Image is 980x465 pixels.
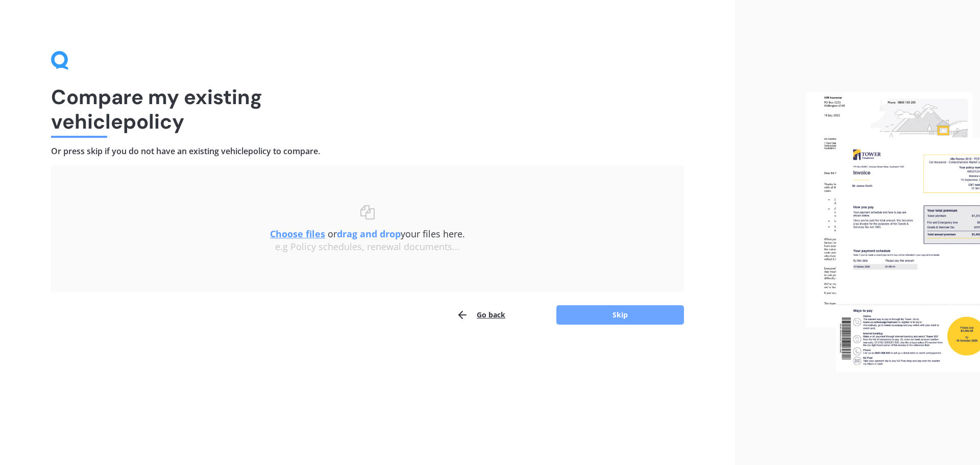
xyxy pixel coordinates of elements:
[806,92,980,373] img: files.webp
[270,228,325,240] u: Choose files
[556,305,684,325] button: Skip
[51,85,684,134] h1: Compare my existing vehicle policy
[337,228,401,240] b: drag and drop
[456,305,505,325] button: Go back
[71,241,664,253] div: e.g Policy schedules, renewal documents...
[51,146,684,157] h4: Or press skip if you do not have an existing vehicle policy to compare.
[270,228,465,240] span: or your files here.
